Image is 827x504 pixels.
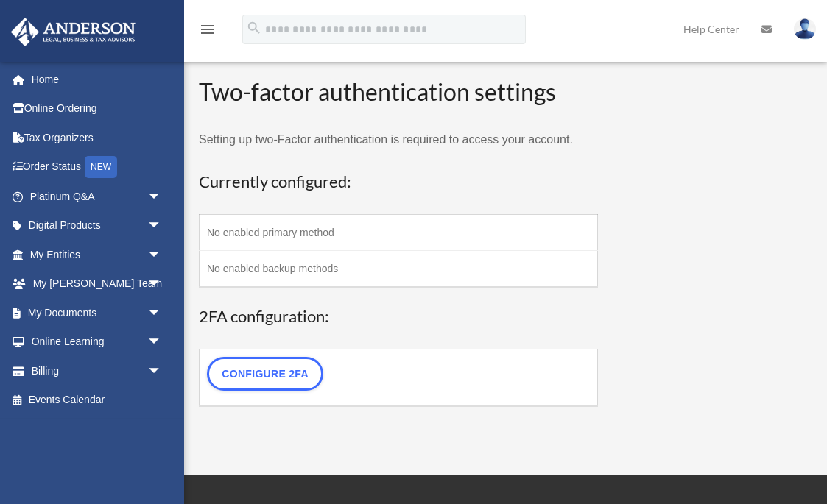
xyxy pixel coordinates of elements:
[147,327,177,358] span: arrow_drop_down
[199,76,598,109] h2: Two-factor authentication settings
[10,240,184,269] a: My Entitiesarrow_drop_down
[147,182,177,212] span: arrow_drop_down
[10,65,184,94] a: Home
[147,269,177,299] span: arrow_drop_down
[10,356,184,386] a: Billingarrow_drop_down
[10,386,184,415] a: Events Calendar
[147,298,177,328] span: arrow_drop_down
[10,123,184,152] a: Tax Organizers
[199,305,598,328] h3: 2FA configuration:
[199,26,217,38] a: menu
[7,18,140,46] img: Anderson Advisors Platinum Portal
[200,215,598,251] td: No enabled primary method
[199,171,598,194] h3: Currently configured:
[199,129,598,150] p: Setting up two-Factor authentication is required to access your account.
[199,21,217,38] i: menu
[10,94,184,124] a: Online Ordering
[246,20,262,36] i: search
[10,152,184,182] a: Order StatusNEW
[147,211,177,241] span: arrow_drop_down
[10,211,184,241] a: Digital Productsarrow_drop_down
[10,327,184,357] a: Online Learningarrow_drop_down
[794,18,816,40] img: User Pic
[147,356,177,386] span: arrow_drop_down
[10,298,184,327] a: My Documentsarrow_drop_down
[147,240,177,270] span: arrow_drop_down
[200,251,598,288] td: No enabled backup methods
[10,182,184,211] a: Platinum Q&Aarrow_drop_down
[207,357,323,391] a: Configure 2FA
[85,156,117,178] div: NEW
[10,269,184,299] a: My [PERSON_NAME] Teamarrow_drop_down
